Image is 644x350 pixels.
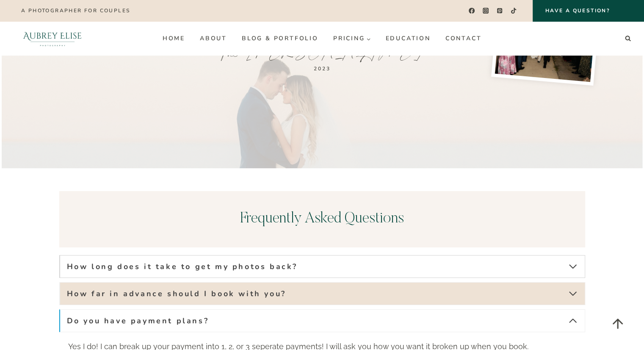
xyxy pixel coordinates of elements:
[155,32,489,45] nav: Primary
[59,191,585,247] h2: Frequently Asked Questions
[326,32,378,45] button: Child menu of Pricing
[21,8,130,14] p: A photographer for couples
[378,32,438,45] a: Education
[59,255,585,278] button: How long does it take to get my photos back?
[465,5,478,17] a: Facebook
[622,33,634,44] button: View Search Form
[192,32,234,45] a: About
[10,22,95,56] img: Aubrey Elise Photography
[508,5,520,17] a: TikTok
[67,289,286,299] span: How far in advance should I book with you?
[234,32,326,45] a: Blog & Portfolio
[67,261,298,272] span: How long does it take to get my photos back?
[438,32,489,45] a: Contact
[494,5,506,17] a: Pinterest
[217,65,427,72] div: 2023
[155,32,192,45] a: Home
[480,5,492,17] a: Instagram
[217,39,427,65] div: The [PERSON_NAME]
[59,282,585,305] button: How far in advance should I book with you?
[59,309,585,332] button: Do you have payment plans?
[67,316,209,326] span: Do you have payment plans?
[604,310,631,337] a: Scroll to top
